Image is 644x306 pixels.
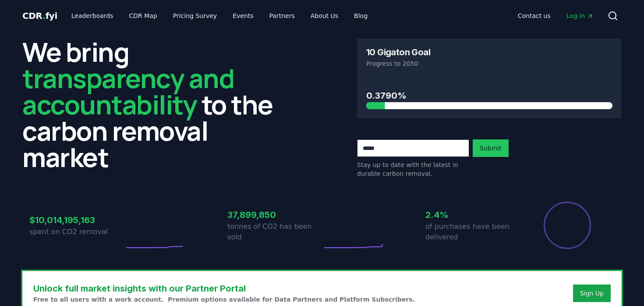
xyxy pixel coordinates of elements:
[166,8,224,24] a: Pricing Survey
[42,11,46,21] span: .
[559,8,601,24] a: Log in
[22,10,57,22] a: CDR.fyi
[122,8,164,24] a: CDR Map
[33,282,415,295] h3: Unlock full market insights with our Partner Portal
[262,8,302,24] a: Partners
[511,8,558,24] a: Contact us
[580,289,604,298] a: Sign Up
[357,160,469,178] p: Stay up to date with the latest in durable carbon removal.
[543,201,592,250] div: Percentage of sales delivered
[366,89,612,102] h3: 0.3790%
[33,295,415,304] p: Free to all users with a work account. Premium options available for Data Partners and Platform S...
[226,8,260,24] a: Events
[366,48,430,57] h3: 10 Gigaton Goal
[566,11,594,20] span: Log in
[366,59,612,68] p: Progress to 2050
[573,285,611,302] button: Sign Up
[64,8,375,24] nav: Main
[347,8,375,24] a: Blog
[473,139,509,157] button: Submit
[22,11,57,21] span: CDR fyi
[425,208,520,221] h3: 2.4%
[64,8,120,24] a: Leaderboards
[22,39,287,170] h2: We bring to the carbon removal market
[29,227,124,237] p: spent on CO2 removal
[425,221,520,242] p: of purchases have been delivered
[227,221,322,242] p: tonnes of CO2 has been sold
[304,8,345,24] a: About Us
[227,208,322,221] h3: 37,899,850
[511,8,601,24] nav: Main
[22,60,234,122] span: transparency and accountability
[29,213,124,227] h3: $10,014,195,163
